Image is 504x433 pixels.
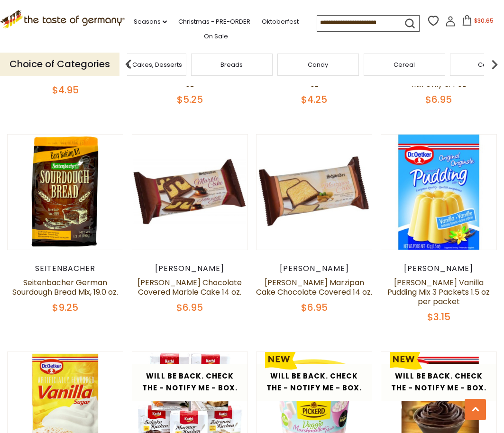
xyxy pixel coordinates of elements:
[427,310,450,324] span: $3.15
[458,15,498,29] button: $30.65
[119,55,138,74] img: previous arrow
[394,61,415,68] a: Cereal
[257,135,372,250] img: Schluender Marzipan Cake Chocolate Covered 14 oz.
[137,277,242,298] a: [PERSON_NAME] Chocolate Covered Marble Cake 14 oz.
[204,31,228,42] a: On Sale
[109,61,182,68] a: Baking, Cakes, Desserts
[308,61,328,68] a: Candy
[387,277,490,307] a: [PERSON_NAME] Vanilla Pudding Mix 3 Packets 1.5 oz per packet
[301,301,328,314] span: $6.95
[134,17,167,27] a: Seasons
[381,135,496,250] img: Dr. Oetker Vanilla Pudding Mix 3 Packets 1.5 oz per packet
[301,93,327,106] span: $4.25
[177,93,203,106] span: $5.25
[485,55,504,74] img: next arrow
[178,17,250,27] a: Christmas - PRE-ORDER
[52,301,78,314] span: $9.25
[176,301,203,314] span: $6.95
[52,83,79,97] span: $4.95
[8,135,123,250] img: Seitenbacher German Sourdough Bread Mix, 19.0 oz.
[262,17,299,27] a: Oktoberfest
[220,61,243,68] a: Breads
[7,264,123,273] div: Seitenbacher
[256,277,372,298] a: [PERSON_NAME] Marzipan Cake Chocolate Covered 14 oz.
[256,264,372,273] div: [PERSON_NAME]
[425,93,452,106] span: $6.95
[132,264,248,273] div: [PERSON_NAME]
[474,17,494,25] span: $30.65
[478,61,504,68] a: Cookies
[381,264,497,273] div: [PERSON_NAME]
[12,277,118,298] a: Seitenbacher German Sourdough Bread Mix, 19.0 oz.
[132,135,247,250] img: Schluender Chocolate Covered Marble Cake 14 oz.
